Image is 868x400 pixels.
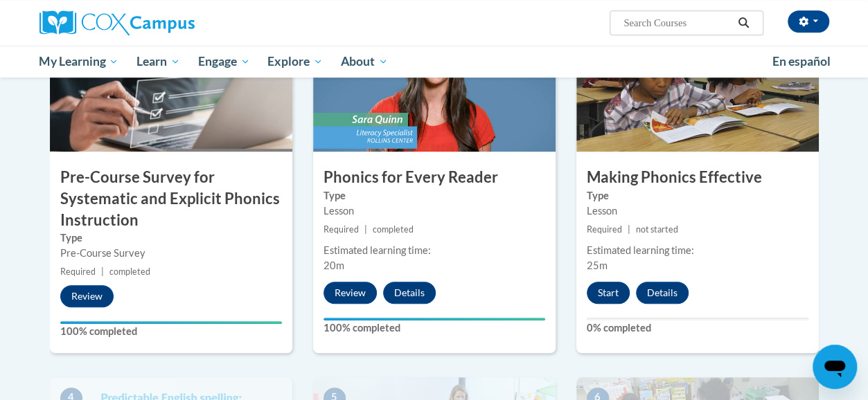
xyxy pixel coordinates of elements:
a: En español [763,47,840,76]
input: Search Courses [622,15,733,31]
img: Course Image [313,13,556,152]
h3: Phonics for Every Reader [313,167,556,188]
h3: Pre-Course Survey for Systematic and Explicit Phonics Instruction [50,167,292,230]
label: Type [60,230,282,246]
div: Lesson [324,203,545,219]
img: Course Image [576,13,819,152]
a: About [332,46,397,78]
div: Your progress [324,318,545,320]
label: 0% completed [587,320,808,336]
span: 25m [587,260,608,271]
div: Your progress [60,321,282,324]
button: Details [636,282,689,304]
img: Course Image [50,13,292,152]
a: Cox Campus [39,10,289,35]
label: Type [587,188,808,203]
a: Explore [258,46,332,78]
div: Pre-Course Survey [60,246,282,261]
label: 100% completed [324,320,545,336]
span: completed [109,266,150,277]
button: Start [587,282,630,304]
span: not started [636,224,678,235]
span: Required [587,224,622,235]
a: Engage [189,46,259,78]
span: Required [324,224,359,235]
span: En español [772,54,831,69]
button: Review [60,285,114,307]
button: Review [324,282,377,304]
div: Estimated learning time: [587,243,808,258]
span: | [628,224,630,235]
span: completed [373,224,414,235]
iframe: Button to launch messaging window [813,345,857,389]
span: My Learning [39,53,118,70]
span: | [101,266,104,277]
span: Explore [267,53,323,70]
div: Estimated learning time: [324,243,545,258]
span: | [364,224,367,235]
button: Search [733,15,754,31]
button: Account Settings [788,10,829,33]
label: Type [324,188,545,203]
a: Learn [127,46,189,78]
button: Details [383,282,436,304]
span: Learn [136,53,180,70]
h3: Making Phonics Effective [576,167,819,188]
div: Main menu [29,46,840,78]
a: My Learning [30,46,128,78]
span: About [341,53,388,70]
span: 20m [324,260,344,271]
img: Cox Campus [39,10,195,35]
span: Engage [198,53,250,70]
span: Required [60,266,96,277]
label: 100% completed [60,324,282,339]
div: Lesson [587,203,808,219]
